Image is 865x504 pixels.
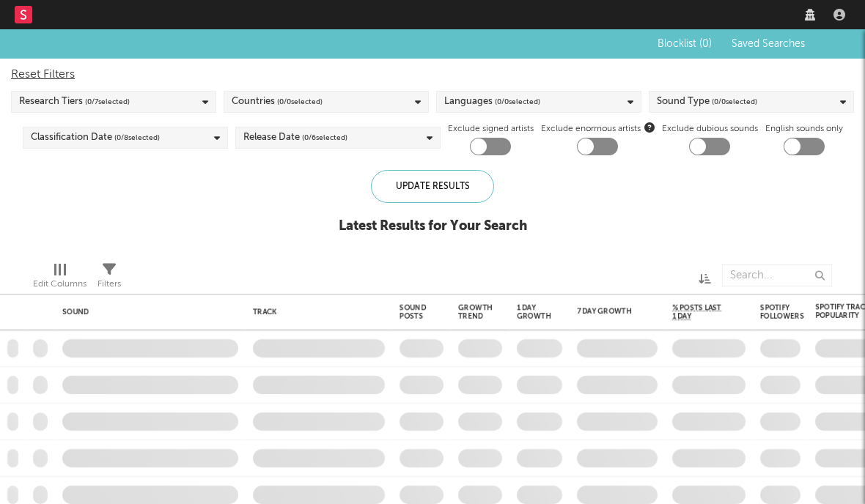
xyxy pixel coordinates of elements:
[765,120,843,138] label: English sounds only
[448,120,534,138] label: Exclude signed artists
[371,170,494,203] div: Update Results
[732,39,808,49] span: Saved Searches
[253,308,378,316] div: Track
[541,120,655,138] span: Exclude enormous artists
[33,257,86,300] div: Edit Columns
[712,93,757,111] span: ( 0 / 0 selected)
[302,129,347,147] span: ( 0 / 6 selected)
[97,275,121,293] div: Filters
[577,307,636,316] div: 7 Day Growth
[97,257,121,300] div: Filters
[495,93,540,111] span: ( 0 / 0 selected)
[458,303,495,321] div: Growth Trend
[114,129,160,147] span: ( 0 / 8 selected)
[19,93,130,111] div: Research Tiers
[662,120,758,138] label: Exclude dubious sounds
[517,303,551,321] div: 1 Day Growth
[33,275,86,293] div: Edit Columns
[243,129,347,147] div: Release Date
[722,264,832,286] input: Search...
[85,93,130,111] span: ( 0 / 7 selected)
[699,39,712,49] span: ( 0 )
[31,129,160,147] div: Classification Date
[277,93,323,111] span: ( 0 / 0 selected)
[644,120,655,134] button: Exclude enormous artists
[658,39,712,49] span: Blocklist
[339,218,527,235] div: Latest Results for Your Search
[672,303,724,321] span: % Posts Last 1 Day
[62,308,231,316] div: Sound
[11,66,854,84] div: Reset Filters
[400,303,426,321] div: Sound Posts
[760,303,804,321] div: Spotify Followers
[232,93,323,111] div: Countries
[657,93,757,111] div: Sound Type
[727,38,808,50] button: Saved Searches
[444,93,540,111] div: Languages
